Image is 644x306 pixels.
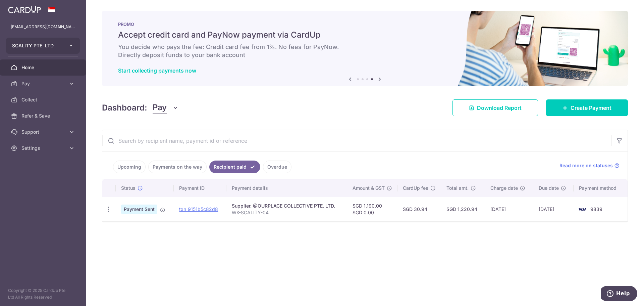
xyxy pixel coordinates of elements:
td: [DATE] [533,197,574,221]
span: Total amt. [446,185,469,191]
span: Support [21,129,66,135]
p: PROMO [118,21,612,27]
input: Search by recipient name, payment id or reference [102,130,611,151]
span: Download Report [477,104,522,112]
button: SCALITY PTE. LTD. [6,38,80,54]
a: Recipient paid [209,161,260,173]
th: Payment method [574,179,628,197]
span: Charge date [490,185,518,191]
span: Read more on statuses [559,162,613,169]
th: Payment ID [174,179,226,197]
a: Payments on the way [148,161,207,173]
button: Pay [153,101,178,114]
span: Home [21,64,66,71]
th: Payment details [226,179,347,197]
a: Read more on statuses [559,162,620,169]
span: Refer & Save [21,113,66,119]
td: [DATE] [485,197,533,221]
span: SCALITY PTE. LTD. [12,42,62,49]
td: SGD 30.94 [397,197,441,221]
td: SGD 1,190.00 SGD 0.00 [347,197,397,221]
img: paynow Banner [102,11,628,86]
p: WK-SCALITY-04 [232,209,342,216]
a: Upcoming [113,161,146,173]
iframe: Opens a widget where you can find more information [601,286,637,303]
div: Supplier. @OURPLACE COLLECTIVE PTE. LTD. [232,203,342,209]
h6: You decide who pays the fee: Credit card fee from 1%. No fees for PayNow. Directly deposit funds ... [118,43,612,59]
a: Overdue [263,161,291,173]
a: Create Payment [546,99,628,116]
span: Due date [539,185,559,191]
a: txn_9151b5c82d8 [179,206,218,212]
img: Bank Card [576,205,589,213]
span: Settings [21,145,66,151]
a: Start collecting payments now [118,67,196,74]
td: SGD 1,220.94 [441,197,485,221]
span: Pay [21,80,66,87]
h4: Dashboard: [102,102,147,114]
span: CardUp fee [403,185,428,191]
span: Create Payment [571,104,611,112]
p: [EMAIL_ADDRESS][DOMAIN_NAME] [11,24,75,30]
span: Collect [21,96,66,103]
span: Payment Sent [121,205,157,214]
span: Status [121,185,136,191]
span: Amount & GST [353,185,385,191]
a: Download Report [452,99,538,116]
h5: Accept credit card and PayNow payment via CardUp [118,30,612,40]
span: 9839 [590,206,602,212]
span: Pay [153,101,167,114]
img: CardUp [8,5,41,13]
